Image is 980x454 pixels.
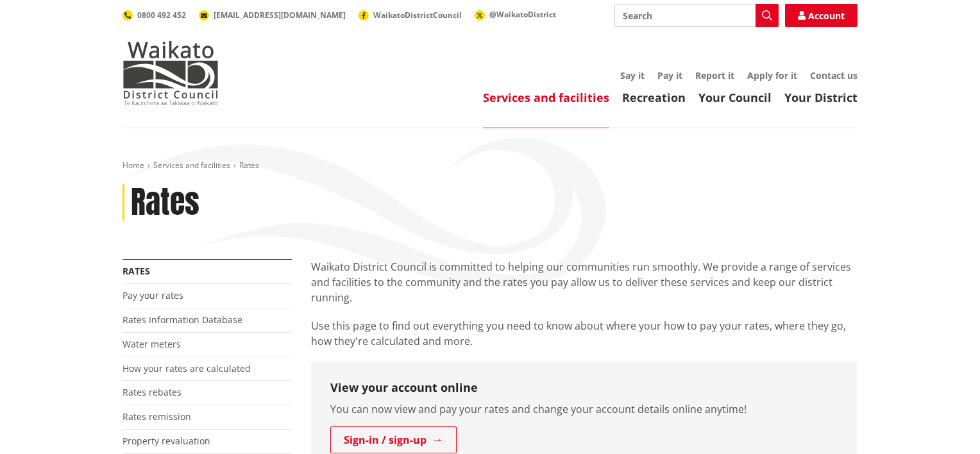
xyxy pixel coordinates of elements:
[311,318,857,349] p: Use this page to find out everything you need to know about where your how to pay your rates, whe...
[122,265,150,277] a: Rates
[747,69,797,81] a: Apply for it
[122,160,857,171] nav: breadcrumb
[122,338,181,350] a: Water meters
[620,69,645,81] a: Say it
[122,289,183,301] a: Pay your rates
[785,4,857,27] a: Account
[122,362,251,374] a: How your rates are calculated
[698,90,772,105] a: Your Council
[137,10,186,21] span: 0800 492 452
[239,160,259,171] span: Rates
[483,90,609,105] a: Services and facilities
[784,90,857,105] a: Your District
[153,160,230,171] a: Services and facilities
[122,160,144,171] a: Home
[122,10,186,21] a: 0800 492 452
[373,10,462,21] span: WaikatoDistrictCouncil
[131,184,199,221] h1: Rates
[330,401,838,417] p: You can now view and pay your rates and change your account details online anytime!
[214,10,346,21] span: [EMAIL_ADDRESS][DOMAIN_NAME]
[622,90,686,105] a: Recreation
[330,381,838,395] h3: View your account online
[489,9,556,20] span: @WaikatoDistrict
[311,259,857,305] p: Waikato District Council is committed to helping our communities run smoothly. We provide a range...
[810,69,857,81] a: Contact us
[122,410,191,423] a: Rates remission
[122,314,242,326] a: Rates Information Database
[614,4,779,27] input: Search input
[122,386,182,398] a: Rates rebates
[122,41,219,105] img: Waikato District Council - Te Kaunihera aa Takiwaa o Waikato
[199,10,346,21] a: [EMAIL_ADDRESS][DOMAIN_NAME]
[359,10,462,21] a: WaikatoDistrictCouncil
[657,69,682,81] a: Pay it
[475,9,556,20] a: @WaikatoDistrict
[330,426,457,453] a: Sign-in / sign-up
[122,435,210,447] a: Property revaluation
[695,69,734,81] a: Report it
